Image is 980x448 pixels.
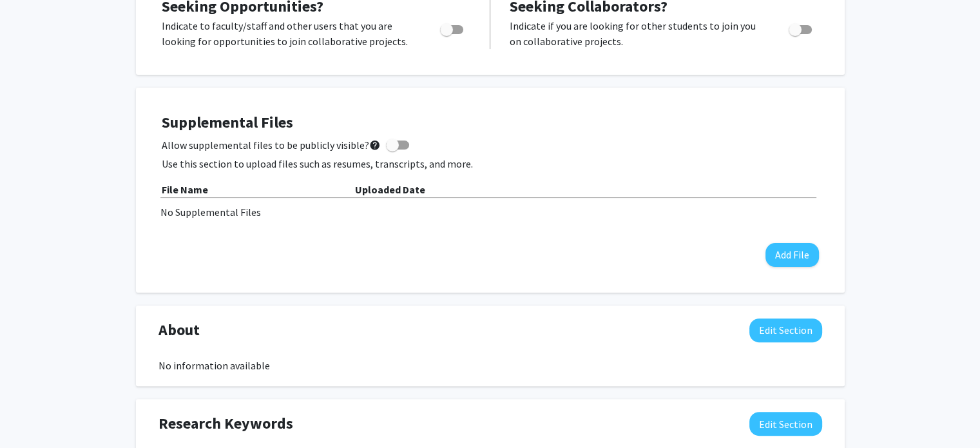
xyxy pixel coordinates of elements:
span: Research Keywords [159,412,293,435]
b: File Name [162,183,208,196]
b: Uploaded Date [355,183,425,196]
div: No information available [159,358,822,373]
button: Edit Research Keywords [749,412,822,436]
iframe: Chat [10,390,55,438]
span: About [159,318,200,342]
h4: Supplemental Files [162,113,819,132]
mat-icon: help [369,137,381,153]
button: Edit About [749,318,822,342]
div: Toggle [435,18,470,37]
p: Indicate to faculty/staff and other users that you are looking for opportunities to join collabor... [162,18,416,49]
div: Toggle [783,18,819,37]
p: Indicate if you are looking for other students to join you on collaborative projects. [510,18,764,49]
button: Add File [765,243,819,267]
div: No Supplemental Files [160,204,820,220]
span: Allow supplemental files to be publicly visible? [162,137,381,153]
p: Use this section to upload files such as resumes, transcripts, and more. [162,156,819,171]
